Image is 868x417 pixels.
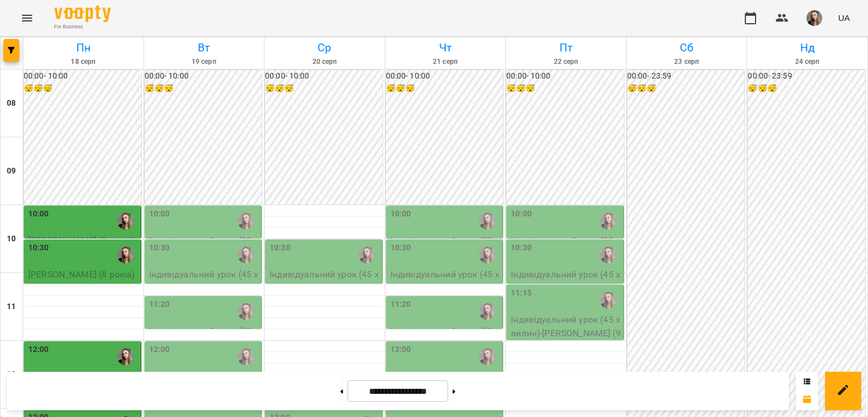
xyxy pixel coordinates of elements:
h6: 😴😴😴 [24,82,141,95]
h6: 22 серп [507,57,624,67]
h6: Сб [628,39,745,57]
h6: 😴😴😴 [265,82,383,95]
h6: 21 серп [387,57,504,67]
h6: 08 [7,97,16,110]
button: Menu [14,5,41,32]
img: Лазаренко Вікторія Ігорівна [117,246,134,263]
img: Лазаренко Вікторія Ігорівна [117,212,134,229]
label: 10:30 [270,242,290,254]
img: Лазаренко Вікторія Ігорівна [358,246,375,263]
h6: 😴😴😴 [506,82,624,95]
label: 12:00 [390,344,411,356]
label: 10:00 [28,208,49,220]
h6: Пн [25,39,142,57]
p: Індивідуальний урок (30 хвилин) - [PERSON_NAME] 11 років [149,234,259,274]
label: 11:15 [511,287,532,299]
h6: 10 [7,233,16,245]
h6: 😴😴😴 [627,82,745,95]
h6: 24 серп [749,57,866,67]
p: Індивідуальний урок (45 хвилин) - [PERSON_NAME] [149,268,259,294]
img: Лазаренко Вікторія Ігорівна [600,292,617,309]
h6: 😴😴😴 [386,82,504,95]
img: Лазаренко Вікторія Ігорівна [237,212,254,229]
img: Voopty Logo [54,6,111,22]
h6: 23 серп [628,57,745,67]
p: Індивідуальний урок (45 хвилин) - [PERSON_NAME] (8 рокіа) [511,268,621,308]
p: Індивідуальний урок (30 хвилин) - [PERSON_NAME] 11 років [390,234,501,274]
span: [PERSON_NAME] (9 років) [28,235,134,246]
img: Лазаренко Вікторія Ігорівна [117,348,134,365]
h6: 00:00 - 10:00 [506,70,624,82]
span: UA [838,12,850,24]
label: 12:00 [28,344,49,356]
img: 6616469b542043e9b9ce361bc48015fd.jpeg [806,10,822,26]
p: Індивідуальний урок (45 хвилин) - [PERSON_NAME] [390,268,501,294]
span: [PERSON_NAME] (8 рокіа) [28,269,134,280]
h6: 19 серп [146,57,263,67]
p: Індивідуальний урок (45 хвилин) - [PERSON_NAME] (9 років) [511,313,621,353]
h6: 00:00 - 10:00 [24,70,141,82]
p: Індивідуальний урок (45 хвилин) [28,281,138,308]
span: For Business [54,23,111,31]
h6: 00:00 - 23:59 [627,70,745,82]
h6: 09 [7,165,16,177]
h6: 00:00 - 10:00 [265,70,383,82]
h6: 00:00 - 10:00 [145,70,262,82]
h6: Пт [507,39,624,57]
img: Лазаренко Вікторія Ігорівна [237,303,254,320]
p: Індивідуальний урок (30 хвилин) - [PERSON_NAME] (9 років) [511,234,621,274]
h6: 00:00 - 10:00 [386,70,504,82]
img: Лазаренко Вікторія Ігорівна [600,212,617,229]
img: Лазаренко Вікторія Ігорівна [479,246,496,263]
h6: Чт [387,39,504,57]
h6: 00:00 - 23:59 [748,70,865,82]
img: Лазаренко Вікторія Ігорівна [479,212,496,229]
h6: 20 серп [266,57,383,67]
label: 10:30 [149,242,170,254]
h6: Вт [146,39,263,57]
h6: 😴😴😴 [748,82,865,95]
label: 10:30 [28,242,49,254]
label: 11:20 [390,298,411,311]
h6: 😴😴😴 [145,82,262,95]
label: 10:30 [390,242,411,254]
img: Лазаренко Вікторія Ігорівна [237,348,254,365]
img: Лазаренко Вікторія Ігорівна [479,348,496,365]
label: 11:20 [149,298,170,311]
p: Індивідуальний урок (45 хвилин) - [PERSON_NAME] (9 років) [270,268,380,308]
label: 10:00 [149,208,170,220]
label: 12:00 [149,344,170,356]
h6: 11 [7,301,16,313]
button: UA [834,7,854,28]
label: 10:00 [511,208,532,220]
p: Індивідуальний урок (30 хвилин) - [PERSON_NAME] (11 років) [149,324,259,364]
img: Лазаренко Вікторія Ігорівна [479,303,496,320]
h6: Нд [749,39,866,57]
label: 10:00 [390,208,411,220]
img: Лазаренко Вікторія Ігорівна [600,246,617,263]
h6: Ср [266,39,383,57]
label: 10:30 [511,242,532,254]
h6: 18 серп [25,57,142,67]
p: Індивідуальний урок (30 хвилин) - [PERSON_NAME] (11 років) [390,324,501,364]
img: Лазаренко Вікторія Ігорівна [237,246,254,263]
